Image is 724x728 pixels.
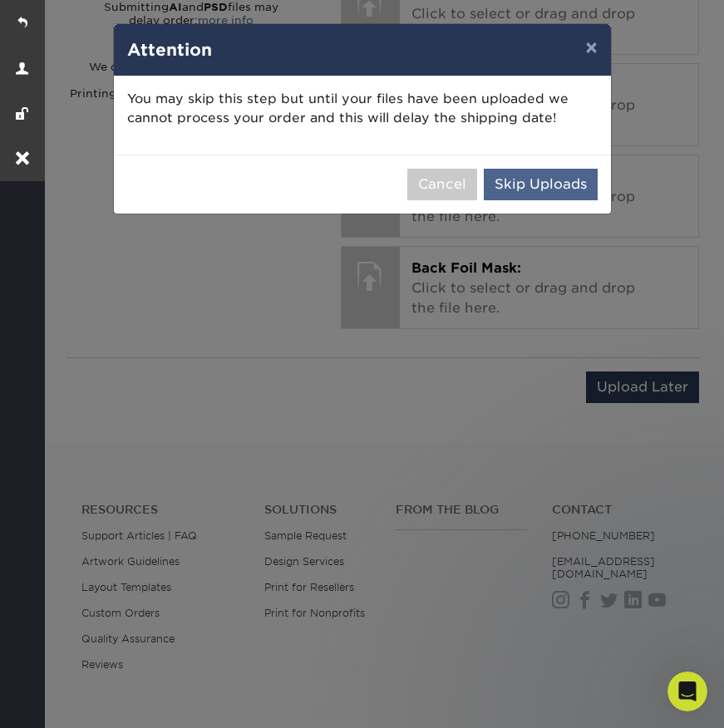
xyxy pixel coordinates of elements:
button: × [572,24,610,71]
button: Cancel [407,169,477,200]
iframe: Intercom live chat [667,671,707,711]
h4: Attention [127,37,598,62]
button: Skip Uploads [484,169,598,200]
p: You may skip this step but until your files have been uploaded we cannot process your order and t... [127,90,598,128]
